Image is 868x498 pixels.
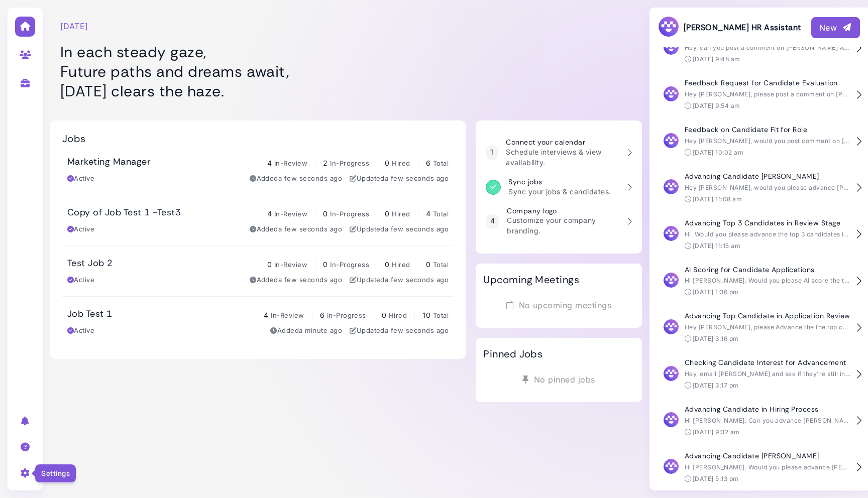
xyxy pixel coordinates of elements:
[693,335,739,342] time: [DATE] 3:16 pm
[389,311,407,319] span: Hired
[483,296,634,315] div: No upcoming meetings
[658,25,860,72] button: Feedback Request for [PERSON_NAME] Hey, can you post a comment on [PERSON_NAME] Applicant sharing...
[320,311,324,319] span: 6
[426,159,430,167] span: 6
[385,276,449,284] time: Aug 22, 2025
[385,260,389,269] span: 0
[274,261,307,269] span: In-Review
[685,172,850,181] h4: Advancing Candidate [PERSON_NAME]
[508,178,611,186] h3: Sync jobs
[507,207,619,215] h3: Company logo
[385,174,449,182] time: Aug 22, 2025
[693,195,742,203] time: [DATE] 11:08 am
[507,215,619,236] p: Customize your company branding.
[385,209,389,218] span: 0
[685,405,850,414] h4: Advancing Candidate in Hiring Process
[350,326,449,336] div: Updated
[685,358,850,367] h4: Checking Candidate Interest for Advancement
[323,260,328,269] span: 0
[67,258,113,269] h3: Test Job 2
[481,173,637,202] a: Sync jobs Sync your jobs & candidates.
[330,210,369,218] span: In-Progress
[267,260,272,269] span: 0
[506,147,619,168] p: Schedule interviews & view availability.
[433,311,449,319] span: Total
[327,311,366,319] span: In-Progress
[350,224,449,234] div: Updated
[35,464,76,483] div: Settings
[270,326,342,336] div: Added
[685,312,850,320] h4: Advancing Top Candidate in Application Review
[264,311,268,319] span: 4
[330,261,369,269] span: In-Progress
[658,351,860,398] button: Checking Candidate Interest for Advancement Hey, email [PERSON_NAME] and see if they're still int...
[392,210,410,218] span: Hired
[62,145,454,195] a: Marketing Manager 4 In-Review 2 In-Progress 0 Hired 6 Total Active Addeda few seconds ago Updated...
[60,42,456,101] h1: In each steady gaze, Future paths and dreams await, [DATE] clears the haze.
[62,195,454,245] a: Copy of Job Test 1 -Test3 4 In-Review 0 In-Progress 0 Hired 4 Total Active Addeda few seconds ago...
[483,348,542,360] h2: Pinned Jobs
[323,209,328,218] span: 0
[693,55,740,63] time: [DATE] 9:48 am
[250,275,342,285] div: Added
[819,22,852,34] div: New
[278,276,342,284] time: Aug 22, 2025
[350,174,449,184] div: Updated
[67,174,94,184] div: Active
[483,274,579,286] h2: Upcoming Meetings
[274,159,307,167] span: In-Review
[433,210,449,218] span: Total
[658,211,860,258] button: Advancing Top 3 Candidates in Review Stage Hi. Would you please advance the top 3 candidates in t...
[693,102,740,109] time: [DATE] 9:54 am
[278,174,342,182] time: Aug 22, 2025
[693,288,739,296] time: [DATE] 1:36 pm
[385,326,449,334] time: Aug 22, 2025
[483,370,634,389] div: No pinned jobs
[62,133,86,145] h2: Jobs
[385,225,449,233] time: Aug 22, 2025
[382,311,386,319] span: 0
[67,207,181,218] h3: Copy of Job Test 1 -Test3
[278,225,342,233] time: Aug 22, 2025
[481,202,637,241] a: 4 Company logo Customize your company branding.
[693,475,739,482] time: [DATE] 5:13 pm
[486,145,498,160] div: 1
[385,159,389,167] span: 0
[685,417,858,424] span: Hi [PERSON_NAME]. Can you advance [PERSON_NAME]?
[693,382,739,389] time: [DATE] 3:17 pm
[62,297,454,347] a: Job Test 1 4 In-Review 6 In-Progress 0 Hired 10 Total Active Addeda minute ago Updateda few secon...
[693,242,740,250] time: [DATE] 11:15 am
[685,266,850,274] h4: AI Scoring for Candidate Applications
[658,398,860,444] button: Advancing Candidate in Hiring Process Hi [PERSON_NAME]. Can you advance [PERSON_NAME]? [DATE] 9:3...
[658,118,860,165] button: Feedback on Candidate Fit for Role Hey [PERSON_NAME], would you post comment on [PERSON_NAME] sha...
[685,79,850,87] h4: Feedback Request for Candidate Evaluation
[426,209,430,218] span: 4
[330,159,369,167] span: In-Progress
[392,159,410,167] span: Hired
[392,261,410,269] span: Hired
[267,209,272,218] span: 4
[67,309,113,320] h3: Job Test 1
[323,159,328,167] span: 2
[506,138,619,147] h3: Connect your calendar
[67,275,94,285] div: Active
[250,224,342,234] div: Added
[67,157,151,168] h3: Marketing Manager
[481,133,637,173] a: 1 Connect your calendar Schedule interviews & view availability.
[658,258,860,305] button: AI Scoring for Candidate Applications Hi [PERSON_NAME]. Would you please AI score the two candida...
[508,186,611,197] p: Sync your jobs & candidates.
[658,71,860,118] button: Feedback Request for Candidate Evaluation Hey [PERSON_NAME], please post a comment on [PERSON_NAM...
[685,126,850,134] h4: Feedback on Candidate Fit for Role
[271,311,304,319] span: In-Review
[67,224,94,234] div: Active
[422,311,430,319] span: 10
[693,428,740,436] time: [DATE] 9:32 am
[426,260,430,269] span: 0
[299,326,342,334] time: Aug 22, 2025
[486,214,499,229] div: 4
[62,246,454,296] a: Test Job 2 0 In-Review 0 In-Progress 0 Hired 0 Total Active Addeda few seconds ago Updateda few s...
[811,17,860,38] button: New
[693,149,743,156] time: [DATE] 10:02 am
[60,20,88,32] time: [DATE]
[433,159,449,167] span: Total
